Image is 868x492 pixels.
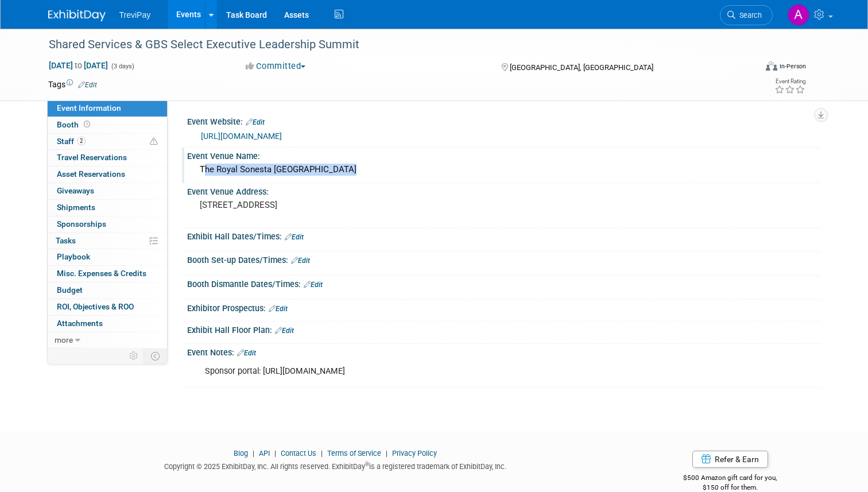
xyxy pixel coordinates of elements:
a: Refer & Earn [692,451,768,468]
span: | [272,449,279,458]
a: ROI, Objectives & ROO [48,299,167,315]
a: Attachments [48,316,167,332]
a: Event Information [48,100,167,117]
span: Budget [57,285,83,295]
span: 2 [77,137,86,145]
span: (3 days) [110,63,134,70]
span: | [383,449,390,458]
a: Giveaways [48,183,167,199]
span: Shipments [57,203,95,212]
td: Tags [48,79,97,90]
div: Event Venue Address: [187,183,820,197]
div: Exhibitor Prospectus: [187,300,820,315]
div: Booth Set-up Dates/Times: [187,251,820,266]
a: Privacy Policy [392,449,437,458]
a: Terms of Service [327,449,381,458]
span: Booth [57,120,92,129]
a: Contact Us [281,449,316,458]
a: Edit [291,257,310,265]
a: Edit [78,81,97,89]
span: Sponsorships [57,219,106,228]
div: $500 Amazon gift card for you, [640,466,820,492]
span: | [318,449,325,458]
button: Committed [242,60,310,72]
div: Event Rating [774,79,805,84]
span: Booth not reserved yet [82,120,92,129]
a: Edit [304,281,323,289]
img: Andy Duong [788,4,809,26]
a: Edit [285,233,304,241]
td: Toggle Event Tabs [144,348,167,363]
span: Tasks [56,236,76,245]
a: Travel Reservations [48,150,167,166]
span: [GEOGRAPHIC_DATA], [GEOGRAPHIC_DATA] [510,63,653,72]
span: more [55,335,73,344]
pre: [STREET_ADDRESS] [200,200,439,210]
div: Exhibit Hall Dates/Times: [187,228,820,243]
a: Playbook [48,249,167,265]
a: [URL][DOMAIN_NAME] [201,131,282,141]
span: Attachments [57,319,103,328]
a: Asset Reservations [48,166,167,183]
img: Format-Inperson.png [766,61,777,71]
sup: ® [365,461,369,467]
a: Misc. Expenses & Credits [48,266,167,282]
span: Event Information [57,103,121,113]
div: Event Notes: [187,344,820,359]
span: Staff [57,137,86,146]
div: Event Venue Name: [187,148,820,162]
span: Playbook [57,252,90,261]
a: Edit [246,118,265,126]
a: Staff2 [48,134,167,150]
span: Giveaways [57,186,94,195]
span: to [73,61,84,70]
a: Sponsorships [48,216,167,233]
td: Personalize Event Tab Strip [124,348,144,363]
a: Booth [48,117,167,133]
span: Travel Reservations [57,153,127,162]
span: Search [735,11,762,20]
div: Copyright © 2025 ExhibitDay, Inc. All rights reserved. ExhibitDay is a registered trademark of Ex... [48,459,623,472]
div: Event Website: [187,113,820,128]
a: Tasks [48,233,167,249]
div: Sponsor portal: [URL][DOMAIN_NAME] [197,360,697,383]
a: Edit [269,305,288,313]
a: more [48,332,167,348]
span: Asset Reservations [57,169,125,179]
a: Search [720,5,773,25]
div: Booth Dismantle Dates/Times: [187,276,820,290]
span: | [250,449,257,458]
span: [DATE] [DATE] [48,60,108,71]
div: The Royal Sonesta [GEOGRAPHIC_DATA] [196,161,812,179]
div: Exhibit Hall Floor Plan: [187,321,820,336]
span: Potential Scheduling Conflict -- at least one attendee is tagged in another overlapping event. [150,137,158,147]
img: ExhibitDay [48,10,106,21]
span: ROI, Objectives & ROO [57,302,134,311]
a: Blog [234,449,248,458]
div: Event Format [694,60,806,77]
a: Edit [237,349,256,357]
a: Budget [48,282,167,299]
span: Misc. Expenses & Credits [57,269,146,278]
a: Edit [275,327,294,335]
span: TreviPay [119,10,151,20]
a: API [259,449,270,458]
a: Shipments [48,200,167,216]
div: In-Person [779,62,806,71]
div: Shared Services & GBS Select Executive Leadership Summit [45,34,742,55]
